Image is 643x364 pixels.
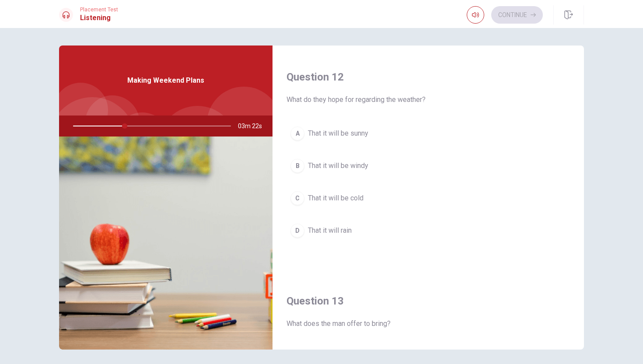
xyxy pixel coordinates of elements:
div: A [290,126,304,140]
h4: Question 13 [287,294,570,308]
span: What do they hope for regarding the weather? [287,94,570,105]
button: CThat it will be cold [287,187,570,209]
span: Placement Test [80,7,118,13]
span: Making Weekend Plans [127,75,204,86]
img: Making Weekend Plans [59,136,273,350]
div: B [290,159,304,173]
span: 03m 22s [238,115,269,136]
button: DThat it will rain [287,220,570,241]
button: BThat it will be windy [287,155,570,177]
span: That it will be windy [308,161,368,171]
div: D [290,224,304,238]
h1: Listening [80,13,118,23]
span: That it will be sunny [308,128,368,139]
span: That it will be cold [308,193,363,203]
span: That it will rain [308,225,352,236]
button: AThat it will be sunny [287,122,570,144]
div: C [290,191,304,205]
span: What does the man offer to bring? [287,318,570,329]
h4: Question 12 [287,70,570,84]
